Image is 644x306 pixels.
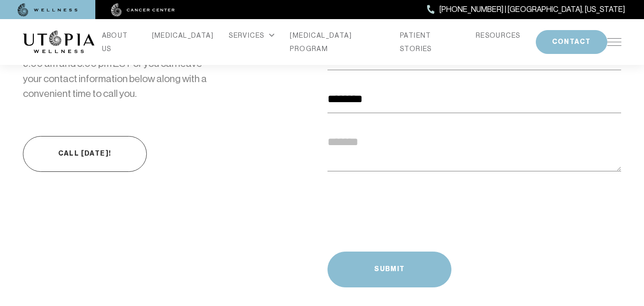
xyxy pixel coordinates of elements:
button: Submit [327,252,451,287]
a: [MEDICAL_DATA] [152,29,214,42]
iframe: Widget containing checkbox for hCaptcha security challenge [327,190,471,226]
a: [MEDICAL_DATA] PROGRAM [290,29,385,55]
p: We are here to assist you Mon-Fri between 9:00 am and 5:00 pm EST or you can leave your contact i... [23,42,215,102]
img: wellness [18,3,78,17]
a: Call [DATE]! [23,136,147,172]
img: logo [23,31,94,53]
a: PATIENT STORIES [400,29,460,55]
img: icon-hamburger [607,38,622,46]
button: CONTACT [536,30,607,54]
div: SERVICES [229,29,275,42]
a: [PHONE_NUMBER] | [GEOGRAPHIC_DATA], [US_STATE] [427,3,625,16]
span: [PHONE_NUMBER] | [GEOGRAPHIC_DATA], [US_STATE] [440,3,625,16]
img: cancer center [111,3,175,17]
a: ABOUT US [102,29,137,55]
a: RESOURCES [476,29,521,42]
